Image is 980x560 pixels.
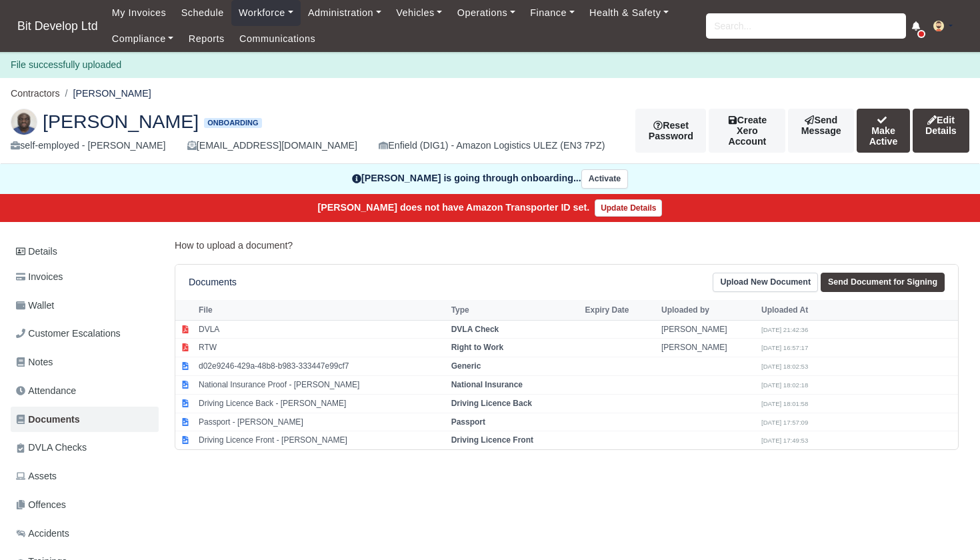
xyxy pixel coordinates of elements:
[709,109,785,153] button: Create Xero Account
[581,300,658,320] th: Expiry Date
[788,109,854,153] a: Send Message
[16,326,121,341] span: Customer Escalations
[11,349,159,375] a: Notes
[451,399,532,408] strong: Driving Licence Back
[658,300,758,320] th: Uploaded by
[913,109,969,153] a: Edit Details
[16,526,69,541] span: Accidents
[195,300,448,320] th: File
[451,343,503,352] strong: Right to Work
[11,239,159,264] a: Details
[195,357,448,376] td: d02e9246-429a-48b8-b983-333447e99cf7
[706,13,906,39] input: Search...
[175,240,293,251] a: How to upload a document?
[16,440,87,455] span: DVLA Checks
[451,435,533,445] strong: Driving Licence Front
[379,138,605,153] div: Enfield (DIG1) - Amazon Logistics ULEZ (EN3 7PZ)
[857,109,910,153] button: Make Active
[11,138,166,153] div: self-employed - [PERSON_NAME]
[105,26,181,52] a: Compliance
[195,394,448,413] td: Driving Licence Back - [PERSON_NAME]
[189,277,237,288] h6: Documents
[204,118,261,128] span: Onboarding
[761,400,808,407] small: [DATE] 18:01:58
[195,376,448,395] td: National Insurance Proof - [PERSON_NAME]
[761,326,808,333] small: [DATE] 21:42:36
[43,112,199,131] span: [PERSON_NAME]
[595,199,662,217] a: Update Details
[821,273,945,292] a: Send Document for Signing
[11,13,105,39] a: Bit Develop Ltd
[16,497,66,513] span: Offences
[451,325,499,334] strong: DVLA Check
[11,13,105,39] span: Bit Develop Ltd
[195,413,448,431] td: Passport - [PERSON_NAME]
[11,435,159,461] a: DVLA Checks
[11,521,159,547] a: Accidents
[16,412,80,427] span: Documents
[758,300,858,320] th: Uploaded At
[187,138,357,153] div: [EMAIL_ADDRESS][DOMAIN_NAME]
[451,417,485,427] strong: Passport
[451,380,523,389] strong: National Insurance
[60,86,151,101] li: [PERSON_NAME]
[11,88,60,99] a: Contractors
[11,378,159,404] a: Attendance
[11,492,159,518] a: Offences
[16,298,54,313] span: Wallet
[181,26,232,52] a: Reports
[635,109,706,153] button: Reset Password
[16,269,63,285] span: Invoices
[195,431,448,449] td: Driving Licence Front - [PERSON_NAME]
[11,321,159,347] a: Customer Escalations
[11,264,159,290] a: Invoices
[761,437,808,444] small: [DATE] 17:49:53
[11,463,159,489] a: Assets
[451,361,481,371] strong: Generic
[11,407,159,433] a: Documents
[761,419,808,426] small: [DATE] 17:57:09
[581,169,628,189] button: Activate
[713,273,818,292] a: Upload New Document
[195,320,448,339] td: DVLA
[448,300,582,320] th: Type
[16,383,76,399] span: Attendance
[658,320,758,339] td: [PERSON_NAME]
[658,339,758,357] td: [PERSON_NAME]
[11,293,159,319] a: Wallet
[232,26,323,52] a: Communications
[761,363,808,370] small: [DATE] 18:02:53
[195,339,448,357] td: RTW
[16,355,53,370] span: Notes
[761,381,808,389] small: [DATE] 18:02:18
[1,98,979,165] div: Alain Wongo
[16,469,57,484] span: Assets
[761,344,808,351] small: [DATE] 16:57:17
